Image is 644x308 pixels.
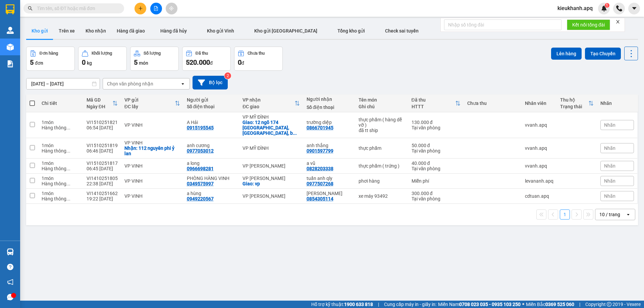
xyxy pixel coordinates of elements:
div: vvanh.apq [525,145,553,151]
div: Đã thu [412,97,455,103]
div: Chi tiết [42,101,79,106]
div: VP [PERSON_NAME] [243,163,300,169]
div: 0977053012 [187,148,214,153]
div: thực phẩm ( trứng ) [359,163,405,169]
div: 10 / trang [599,211,620,218]
span: ... [66,166,70,171]
button: Bộ lọc [193,76,228,89]
div: Hàng thông thường [42,125,79,130]
span: | [579,301,580,308]
div: Tại văn phòng [412,166,461,171]
div: 1 món [42,176,79,181]
span: Check sai tuyến [385,28,419,34]
div: VP MỸ ĐÌNH [243,114,300,120]
span: copyright [607,302,611,307]
th: Toggle SortBy [239,95,303,112]
button: plus [135,3,146,14]
div: đã tt ship [359,128,405,133]
button: 1 [560,209,570,220]
button: Kho gửi [26,23,53,39]
span: search [28,6,33,11]
div: 0828203338 [307,166,333,171]
div: 0901597799 [307,148,333,153]
div: a hùng [187,191,236,196]
div: Ghi chú [359,104,405,109]
span: 520.000 [186,58,210,66]
span: question-circle [7,264,13,270]
div: Nhãn [600,101,634,106]
button: Đã thu520.000đ [182,47,231,71]
span: Nhãn [604,178,615,184]
span: caret-down [631,5,637,11]
img: solution-icon [7,60,14,67]
div: VP [PERSON_NAME] [243,176,300,181]
span: Miền Bắc [526,301,574,308]
input: Select a date range. [26,78,100,89]
strong: 1900 633 818 [344,302,373,307]
span: 0 [82,58,86,66]
span: notification [7,279,13,285]
div: VP VINH [124,140,180,145]
div: Tại văn phòng [412,125,461,130]
div: phơi hàng [359,178,405,184]
span: ... [66,196,70,201]
div: 130.000 đ [412,120,461,125]
input: Nhập số tổng đài [444,19,561,30]
span: Hàng đã hủy [160,28,187,34]
button: Số lượng5món [130,47,179,71]
span: Tổng kho gửi [337,28,365,34]
div: ĐC lấy [124,104,175,109]
div: Ngày ĐH [87,104,112,109]
img: icon-new-feature [601,5,607,11]
span: ... [66,181,70,186]
span: message [7,294,13,300]
div: Hàng thông thường [42,148,79,153]
img: warehouse-icon [7,44,14,51]
div: 0949220567 [187,196,214,201]
div: Hàng thông thường [42,166,79,171]
div: Tại văn phòng [412,148,461,153]
div: Hàng thông thường [42,181,79,186]
span: Nhãn [604,193,615,199]
div: tiến dũng [307,191,352,196]
span: kg [87,60,92,66]
span: kieukhanh.apq [552,4,598,12]
div: Số điện thoại [187,104,236,109]
div: 0854305114 [307,196,333,201]
div: VP [PERSON_NAME] [243,193,300,199]
button: Đơn hàng5đơn [26,47,75,71]
div: HTTT [412,104,455,109]
div: 06:46 [DATE] [87,148,118,153]
div: Số điện thoại [307,105,352,110]
div: cdtuan.apq [525,193,553,199]
div: Nhân viên [525,101,553,106]
div: PHÒNG HÀNG VINH [187,176,236,181]
div: a vũ [307,161,352,166]
div: 0966698281 [187,166,214,171]
div: VP VINH [124,178,180,184]
div: xe máy 93492 [359,193,405,199]
span: aim [169,6,174,11]
span: 0 [238,58,241,66]
div: vvanh.apq [525,122,553,128]
div: 1 món [42,191,79,196]
strong: 0369 525 060 [545,302,574,307]
div: VP VINH [124,193,180,199]
span: ⚪️ [522,303,524,306]
span: Nhãn [604,163,615,169]
div: 06:54 [DATE] [87,125,118,130]
span: đ [210,60,213,66]
span: ... [66,125,70,130]
div: a long [187,161,236,166]
span: ... [66,148,70,153]
button: Kết nối tổng đài [567,19,610,30]
sup: 2 [224,72,231,79]
div: VI1510251817 [87,161,118,166]
div: vvanh.apq [525,163,553,169]
th: Toggle SortBy [83,95,121,112]
div: 1 món [42,120,79,125]
div: 0866701945 [307,125,333,130]
button: Hàng đã giao [111,23,150,39]
span: Kho gửi Vinh [207,28,234,34]
div: Khối lượng [92,51,112,56]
